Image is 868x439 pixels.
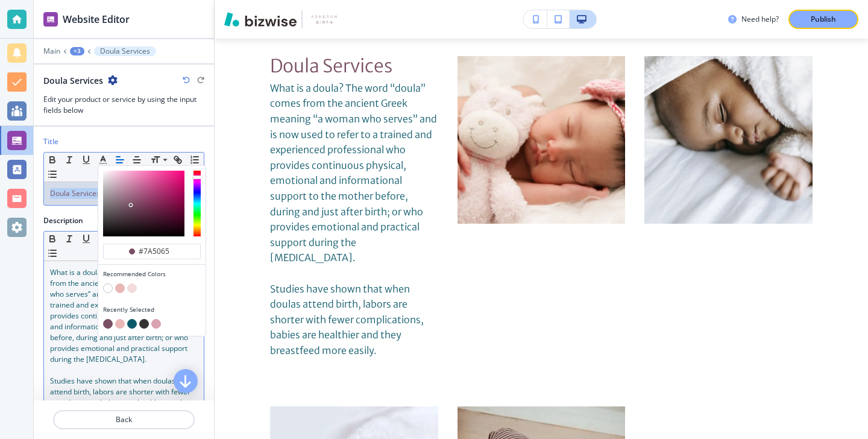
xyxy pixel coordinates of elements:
[43,12,58,27] img: editor icon
[53,410,195,429] button: Back
[43,215,83,226] h2: Description
[644,56,813,224] img: Service photo
[270,54,392,77] span: Doula Services
[103,305,201,314] h4: Recently Selected
[94,46,156,56] button: Doula Services
[95,153,112,167] button: Recommended ColorsRecently Selected
[43,47,60,55] button: Main
[50,376,192,418] span: Studies have shown that when doulas attend birth, labors are shorter with fewer complications, ba...
[458,56,626,224] img: Service photo
[50,267,196,364] span: What is a doula? The word “doula” comes from the ancient Greek meaning “a woman who serves” and i...
[50,188,100,198] span: Doula Services
[43,74,103,87] h2: Doula Services
[788,10,858,29] button: Publish
[100,47,150,55] p: Doula Services
[43,94,204,116] h3: Edit your product or service by using the input fields below
[811,14,836,25] p: Publish
[70,47,84,55] button: +3
[43,136,58,147] h2: Title
[54,414,193,425] p: Back
[307,10,340,29] img: Your Logo
[270,82,439,264] span: What is a doula? The word “doula” comes from the ancient Greek meaning “a woman who serves” and i...
[224,12,297,27] img: Bizwise Logo
[103,270,201,279] h4: Recommended Colors
[63,12,130,27] h2: Website Editor
[270,283,426,356] span: Studies have shown that when doulas attend birth, labors are shorter with fewer complications, ba...
[741,14,779,25] h3: Need help?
